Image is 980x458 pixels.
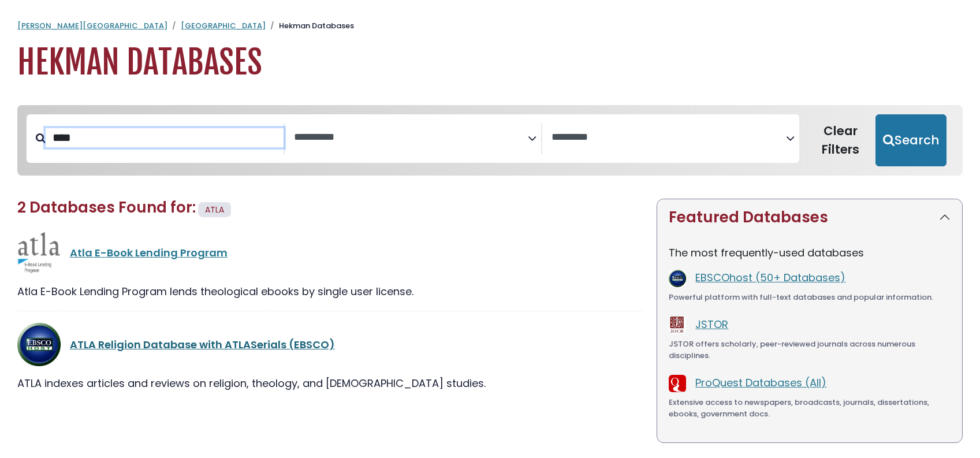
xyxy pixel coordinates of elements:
[17,284,643,299] div: Atla E-Book Lending Program lends theological ebooks by single user license.
[266,20,354,32] li: Hekman Databases
[695,317,728,332] a: JSTOR
[17,20,963,32] nav: breadcrumb
[669,338,951,361] div: JSTOR offers scholarly, peer-reviewed journals across numerous disciplines.
[205,204,224,215] span: ATLA
[669,245,951,260] p: The most frequently-used databases
[669,292,951,303] div: Powerful platform with full-text databases and popular information.
[695,375,826,390] a: ProQuest Databases (All)
[657,199,962,236] button: Featured Databases
[17,375,643,391] div: ATLA indexes articles and reviews on religion, theology, and [DEMOGRAPHIC_DATA] studies.
[669,397,951,419] div: Extensive access to newspapers, broadcasts, journals, dissertations, ebooks, government docs.
[70,245,228,260] a: Atla E-Book Lending Program
[806,114,876,166] button: Clear Filters
[695,270,845,285] a: EBSCOhost (50+ Databases)
[70,337,335,352] a: ATLA Religion Database with ATLASerials (EBSCO)
[46,128,284,147] input: Search database by title or keyword
[181,20,266,31] a: [GEOGRAPHIC_DATA]
[294,132,528,144] textarea: Search
[17,43,963,82] h1: Hekman Databases
[552,132,786,144] textarea: Search
[17,105,963,176] nav: Search filters
[17,197,196,218] span: 2 Databases Found for:
[875,114,947,166] button: Submit for Search Results
[17,20,167,31] a: [PERSON_NAME][GEOGRAPHIC_DATA]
